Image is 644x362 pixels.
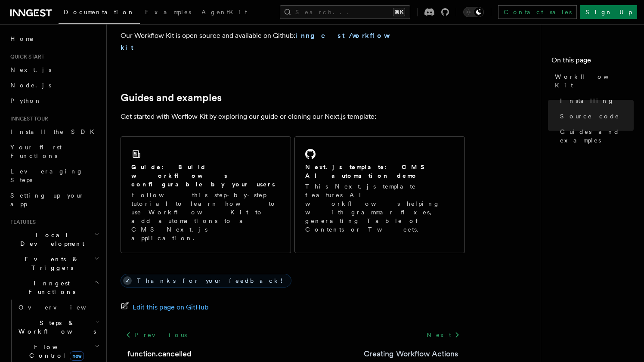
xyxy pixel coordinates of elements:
[121,274,291,288] div: Thanks for your feedback!
[10,97,42,104] span: Python
[551,55,634,69] h4: On this page
[7,231,94,248] span: Local Development
[15,300,101,315] a: Overview
[7,219,36,226] span: Features
[7,279,93,296] span: Inngest Functions
[10,34,34,43] span: Home
[551,69,634,93] a: Workflow Kit
[560,112,619,121] span: Source code
[10,66,51,73] span: Next.js
[10,144,62,159] span: Your first Functions
[305,163,454,180] h2: Next.js template: CMS AI automation demo
[557,108,634,124] a: Source code
[7,115,48,122] span: Inngest tour
[7,251,101,275] button: Events & Triggers
[15,319,96,336] span: Steps & Workflows
[201,9,247,15] span: AgentKit
[131,191,280,242] p: Follow this step-by-step tutorial to learn how to use Workflow Kit to add automations to a CMS Ne...
[7,93,101,108] a: Python
[7,53,44,60] span: Quick start
[498,5,577,19] a: Contact sales
[145,9,191,15] span: Examples
[7,255,94,272] span: Events & Triggers
[70,351,84,361] span: new
[10,192,84,207] span: Setting up your app
[580,5,637,19] a: Sign Up
[400,37,465,46] iframe: GitHub
[421,327,465,343] a: Next
[140,3,196,23] a: Examples
[7,188,101,212] a: Setting up your app
[7,227,101,251] button: Local Development
[121,136,291,253] a: Guide: Build workflows configurable by your usersFollow this step-by-step tutorial to learn how t...
[127,348,192,360] a: function.cancelled
[560,96,614,105] span: Installing
[121,30,397,54] p: Our Workflow Kit is open source and available on Github:
[121,111,465,123] p: Get started with Worflow Kit by exploring our guide or cloning our Next.js template:
[133,301,209,313] span: Edit this page on GitHub
[560,127,634,145] span: Guides and examples
[131,163,280,189] h2: Guide: Build workflows configurable by your users
[555,72,634,90] span: Workflow Kit
[7,62,101,77] a: Next.js
[121,92,222,104] a: Guides and examples
[7,77,101,93] a: Node.js
[10,128,99,135] span: Install the SDK
[7,139,101,164] a: Your first Functions
[59,3,140,24] a: Documentation
[280,5,410,19] button: Search...⌘K
[364,348,458,360] a: Creating Workflow Actions
[7,275,101,300] button: Inngest Functions
[121,301,209,313] a: Edit this page on GitHub
[7,164,101,188] a: Leveraging Steps
[15,315,101,339] button: Steps & Workflows
[393,8,405,16] kbd: ⌘K
[64,9,135,15] span: Documentation
[7,31,101,46] a: Home
[557,124,634,148] a: Guides and examples
[294,136,465,253] a: Next.js template: CMS AI automation demoThis Next.js template features AI workflows helping with ...
[10,82,51,89] span: Node.js
[557,93,634,108] a: Installing
[15,343,95,360] span: Flow Control
[121,327,192,343] a: Previous
[463,7,484,17] button: Toggle dark mode
[10,168,83,183] span: Leveraging Steps
[7,124,101,139] a: Install the SDK
[305,182,454,234] p: This Next.js template features AI workflows helping with grammar fixes, generating Table of Conte...
[19,304,107,311] span: Overview
[196,3,252,23] a: AgentKit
